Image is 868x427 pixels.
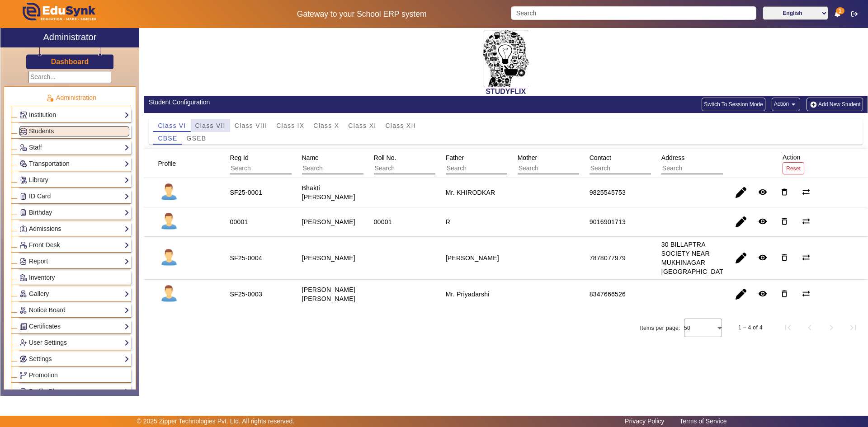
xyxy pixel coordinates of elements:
[590,290,626,299] div: 8347666526
[299,150,394,178] div: Name
[51,57,90,66] a: Dashboard
[807,98,863,111] button: Add New Student
[836,7,844,14] span: 1
[702,98,765,111] button: Switch To Session Mode
[302,286,355,302] staff-with-status: [PERSON_NAME] [PERSON_NAME]
[302,254,355,262] staff-with-status: [PERSON_NAME]
[20,274,27,281] img: Inventory.png
[374,163,455,174] input: Search
[758,188,767,197] mat-icon: remove_red_eye
[780,217,789,226] mat-icon: delete_outline
[29,127,54,135] span: Students
[29,371,58,379] span: Promotion
[19,272,129,283] a: Inventory
[230,163,311,174] input: Search
[158,211,180,233] img: profile.png
[518,163,599,174] input: Search
[780,253,789,262] mat-icon: delete_outline
[777,317,799,338] button: First page
[230,290,262,299] div: SF25-0003
[302,154,319,161] span: Name
[371,150,466,178] div: Roll No.
[19,370,129,380] a: Promotion
[43,32,97,42] h2: Administrator
[789,100,798,109] mat-icon: arrow_drop_down
[758,289,767,298] mat-icon: remove_red_eye
[772,98,800,111] button: Action
[149,98,501,107] div: Student Configuration
[11,93,131,103] p: Administration
[158,160,176,167] span: Profile
[0,28,139,47] a: Administrator
[19,126,129,136] a: Students
[675,415,731,427] a: Terms of Service
[348,122,376,129] span: Class XI
[302,184,355,201] staff-with-status: Bhakti [PERSON_NAME]
[620,415,669,427] a: Privacy Policy
[195,122,226,129] span: Class VII
[640,324,680,333] div: Items per page:
[658,150,754,178] div: Address
[29,274,55,281] span: Inventory
[661,240,729,276] div: 30 BILLAPTRA SOCIETY NEAR MUKHINAGAR [GEOGRAPHIC_DATA]
[158,135,177,141] span: CBSE
[590,217,626,226] div: 9016901713
[158,283,180,305] img: profile.png
[137,417,295,426] p: © 2025 Zipper Technologies Pvt. Ltd. All rights reserved.
[155,155,187,172] div: Profile
[802,253,811,262] mat-icon: sync_alt
[483,30,528,87] img: 2da83ddf-6089-4dce-a9e2-416746467bdd
[158,247,180,269] img: profile.png
[799,317,821,338] button: Previous page
[809,101,818,108] img: add-new-student.png
[374,217,392,226] div: 00001
[443,150,538,178] div: Father
[20,372,27,379] img: Branchoperations.png
[144,87,868,96] h2: STUDYFLIX
[802,217,811,226] mat-icon: sync_alt
[842,317,864,338] button: Last page
[313,122,339,129] span: Class X
[385,122,415,129] span: Class XII
[518,154,538,161] span: Mother
[187,135,207,141] span: GSEB
[779,149,807,178] div: Action
[235,122,267,129] span: Class VIII
[374,154,396,161] span: Roll No.
[446,163,527,174] input: Search
[590,188,626,197] div: 9825545753
[590,253,626,263] div: 7878077979
[46,94,54,102] img: Administration.png
[158,122,186,129] span: Class VI
[780,188,789,197] mat-icon: delete_outline
[446,154,464,161] span: Father
[758,217,767,226] mat-icon: remove_red_eye
[230,217,248,226] div: 00001
[20,128,27,135] img: Students.png
[802,289,811,298] mat-icon: sync_alt
[758,253,767,262] mat-icon: remove_red_eye
[28,71,111,83] input: Search...
[446,290,490,299] div: Mr. Priyadarshi
[661,154,684,161] span: Address
[276,122,304,129] span: Class IX
[222,9,501,19] h5: Gateway to your School ERP system
[302,163,383,174] input: Search
[230,253,262,263] div: SF25-0004
[158,181,180,204] img: profile.png
[780,289,789,298] mat-icon: delete_outline
[302,218,355,225] staff-with-status: [PERSON_NAME]
[586,150,682,178] div: Contact
[783,162,804,174] button: Reset
[590,163,670,174] input: Search
[802,188,811,197] mat-icon: sync_alt
[446,188,495,197] div: Mr. KHIRODKAR
[511,6,756,20] input: Search
[230,188,262,197] div: SF25-0001
[446,253,499,263] div: [PERSON_NAME]
[590,154,611,161] span: Contact
[661,163,742,174] input: Search
[446,217,450,226] div: R
[821,317,842,338] button: Next page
